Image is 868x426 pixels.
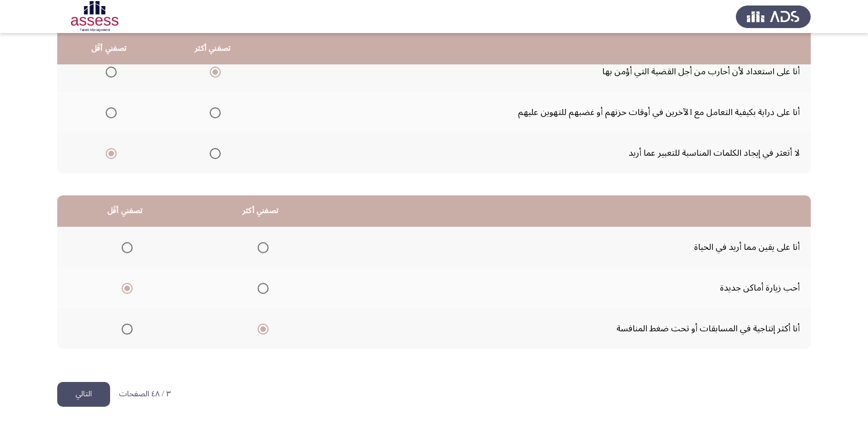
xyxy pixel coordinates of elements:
[161,33,265,64] th: تصفني أكثر
[265,51,811,92] td: أنا على استعداد لأن أحارب من أجل القضية التي أؤمن بها
[205,144,221,162] mat-radio-group: Select an option
[117,319,133,338] mat-radio-group: Select an option
[117,278,133,297] mat-radio-group: Select an option
[253,278,269,297] mat-radio-group: Select an option
[193,195,329,227] th: تصفني أكثر
[253,238,269,256] mat-radio-group: Select an option
[253,319,269,338] mat-radio-group: Select an option
[736,1,811,32] img: Assess Talent Management logo
[329,267,811,308] td: أحب زيارة أماكن جديدة
[205,103,221,122] mat-radio-group: Select an option
[57,1,132,32] img: Assessment logo of OCM R1 ASSESS
[101,62,117,81] mat-radio-group: Select an option
[117,238,133,256] mat-radio-group: Select an option
[265,133,811,173] td: لا أتعثر في إيجاد الكلمات المناسبة للتعبير عما أريد
[329,308,811,349] td: أنا أكثر إنتاجية في المسابقات أو تحت ضغط المنافسة
[57,33,161,64] th: تصفني أقَل
[119,390,171,399] p: ٣ / ٤٨ الصفحات
[57,195,193,227] th: تصفني أقَل
[57,382,110,407] button: load next page
[205,62,221,81] mat-radio-group: Select an option
[329,227,811,267] td: أنا على يقين مما أريد في الحياة
[265,92,811,133] td: أنا على دراية بكيفية التعامل مع الآخرين في أوقات حزنهم أو غضبهم للتهوين عليهم
[101,144,117,162] mat-radio-group: Select an option
[101,103,117,122] mat-radio-group: Select an option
